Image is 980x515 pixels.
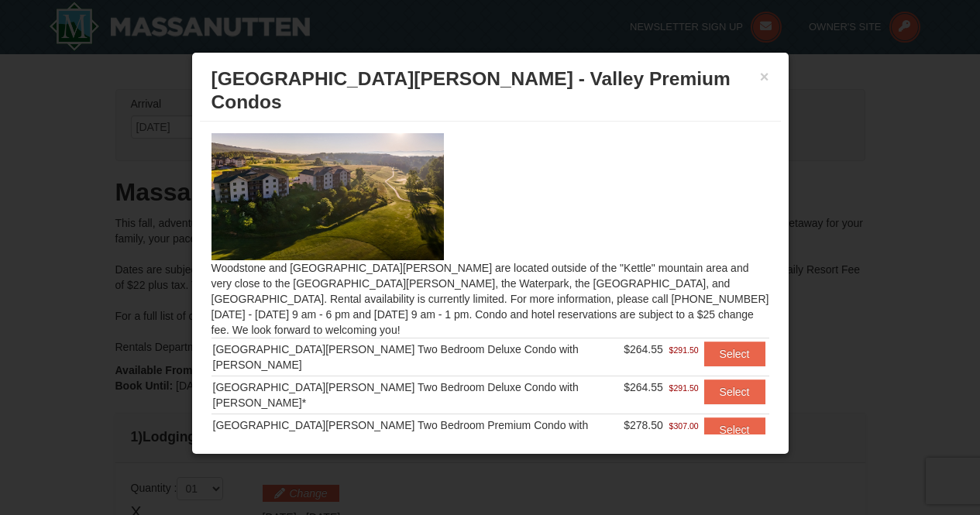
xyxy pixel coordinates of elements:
[624,343,663,355] span: $264.55
[669,342,699,358] span: $291.50
[704,379,765,404] button: Select
[760,69,769,84] button: ×
[624,419,663,431] span: $278.50
[211,68,731,112] span: [GEOGRAPHIC_DATA][PERSON_NAME] - Valley Premium Condos
[213,379,621,410] div: [GEOGRAPHIC_DATA][PERSON_NAME] Two Bedroom Deluxe Condo with [PERSON_NAME]*
[669,418,699,434] span: $307.00
[213,342,621,373] div: [GEOGRAPHIC_DATA][PERSON_NAME] Two Bedroom Deluxe Condo with [PERSON_NAME]
[200,122,781,434] div: Woodstone and [GEOGRAPHIC_DATA][PERSON_NAME] are located outside of the "Kettle" mountain area an...
[669,380,699,396] span: $291.50
[213,417,621,448] div: [GEOGRAPHIC_DATA][PERSON_NAME] Two Bedroom Premium Condo with [PERSON_NAME]
[704,417,765,442] button: Select
[624,381,663,393] span: $264.55
[704,342,765,366] button: Select
[211,133,444,260] img: 19219041-4-ec11c166.jpg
